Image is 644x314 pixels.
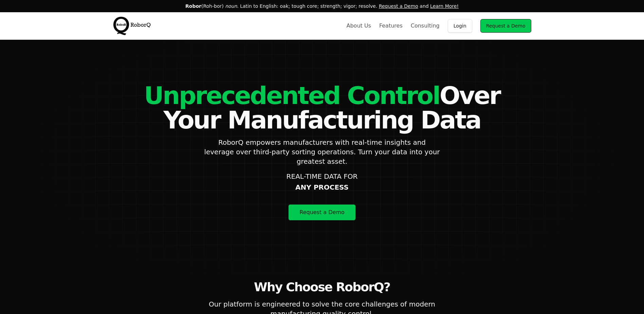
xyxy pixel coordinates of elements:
p: (Roh-bor) . Latin to English: oak; tough core; strength; vigor; resolve. and [8,3,636,10]
span: ANY PROCESS [295,183,349,191]
a: Learn More! [430,3,459,9]
em: noun [225,3,237,9]
span: Unprecedented Control [144,81,440,110]
h2: Why Choose RoborQ? [192,280,453,294]
img: RoborQ Inc. Logo [113,16,154,36]
span: REAL-TIME DATA FOR [287,172,358,181]
a: About Us [346,22,371,30]
a: Login [448,19,472,33]
span: Robor [185,3,201,9]
a: Request a Demo [480,19,531,33]
a: Request a Demo [288,204,356,221]
p: RoborQ empowers manufacturers with real-time insights and leverage over third-party sorting opera... [203,138,441,166]
h1: Over Your Manufacturing Data [113,83,531,132]
a: Request a Demo [379,3,418,9]
a: Consulting [411,22,440,30]
a: Features [379,22,403,30]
